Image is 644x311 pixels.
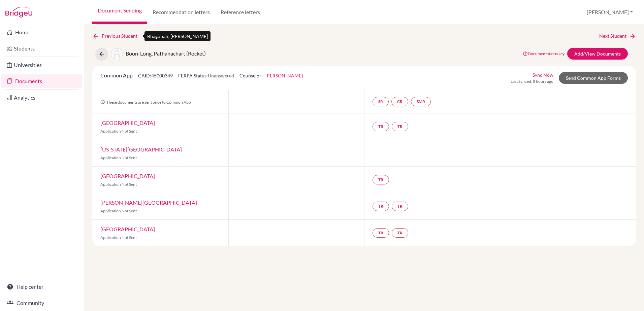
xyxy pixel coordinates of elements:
[265,73,303,78] a: [PERSON_NAME]
[100,72,133,78] span: Common App
[1,91,83,104] a: Analytics
[523,51,565,56] a: Document status key
[533,71,553,78] a: Sync Now
[100,155,137,160] span: Application Not Sent
[392,202,408,211] a: TR
[559,72,628,84] a: Send Common App Forms
[1,74,83,88] a: Documents
[1,296,83,310] a: Community
[5,7,32,18] img: Bridge-U
[373,228,389,238] a: TR
[208,73,234,78] span: Unanswered
[411,97,431,106] a: SMR
[392,122,408,131] a: TR
[239,73,303,78] span: Counselor:
[392,228,408,238] a: TR
[92,32,143,40] a: Previous Student
[373,175,389,184] a: TR
[100,208,137,213] span: Application Not Sent
[178,73,234,78] span: FERPA Status:
[100,100,191,105] span: These documents are sent once to Common App
[100,146,182,152] a: [US_STATE][GEOGRAPHIC_DATA]
[1,58,83,72] a: Universities
[599,32,636,40] a: Next Student
[511,78,553,84] span: Last Synced: 8 hours ago
[1,280,83,293] a: Help center
[138,73,173,78] span: CAID: 45000349
[567,48,628,60] a: Add/View Documents
[126,50,206,57] span: Boon-Long, Pathanachart (Rocket)
[100,226,155,232] a: [GEOGRAPHIC_DATA]
[100,129,137,134] span: Application Not Sent
[584,6,636,19] button: [PERSON_NAME]
[100,119,155,126] a: [GEOGRAPHIC_DATA]
[100,199,197,206] a: [PERSON_NAME][GEOGRAPHIC_DATA]
[373,202,389,211] a: TR
[144,31,211,41] div: Bhagobati, [PERSON_NAME]
[100,173,155,179] a: [GEOGRAPHIC_DATA]
[100,235,137,240] span: Application Not Sent
[373,122,389,131] a: TR
[391,97,408,106] a: CR
[100,182,137,187] span: Application Not Sent
[1,42,83,55] a: Students
[1,26,83,39] a: Home
[373,97,389,106] a: SR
